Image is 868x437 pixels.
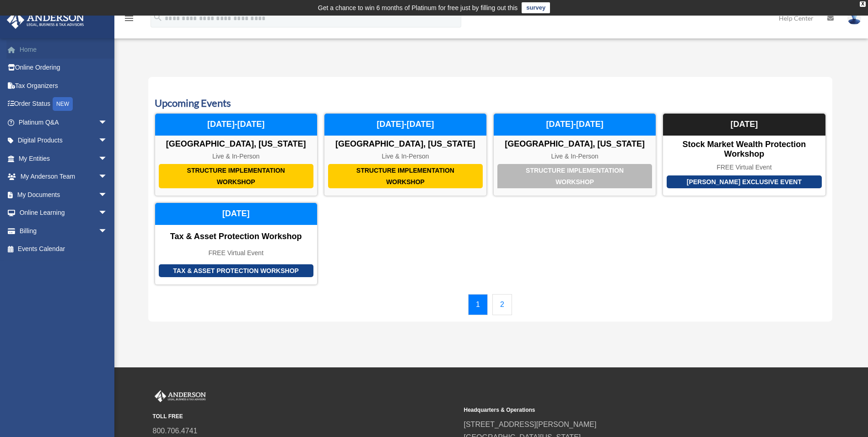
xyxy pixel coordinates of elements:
[464,421,597,428] a: [STREET_ADDRESS][PERSON_NAME]
[6,95,121,114] a: Order StatusNEW
[324,113,487,196] a: Structure Implementation Workshop [GEOGRAPHIC_DATA], [US_STATE] Live & In-Person [DATE]-[DATE]
[153,390,208,402] img: Anderson Advisors Platinum Portal
[318,2,518,13] div: Get a chance to win 6 months of Platinum for free just by filling out this
[155,113,318,196] a: Structure Implementation Workshop [GEOGRAPHIC_DATA], [US_STATE] Live & In-Person [DATE]-[DATE]
[324,114,486,136] div: [DATE]-[DATE]
[4,11,87,29] img: Anderson Advisors Platinum Portal
[159,264,313,278] div: Tax & Asset Protection Workshop
[860,1,866,7] div: close
[6,222,121,240] a: Billingarrow_drop_down
[6,168,121,186] a: My Anderson Teamarrow_drop_down
[98,186,117,204] span: arrow_drop_down
[497,164,652,188] div: Structure Implementation Workshop
[124,13,135,24] i: menu
[6,186,121,204] a: My Documentsarrow_drop_down
[153,12,163,22] i: search
[847,11,861,25] img: User Pic
[663,113,825,196] a: [PERSON_NAME] Exclusive Event Stock Market Wealth Protection Workshop FREE Virtual Event [DATE]
[155,203,317,225] div: [DATE]
[153,427,198,435] a: 800.706.4741
[6,59,121,77] a: Online Ordering
[328,164,483,188] div: Structure Implementation Workshop
[6,240,117,258] a: Events Calendar
[155,114,317,136] div: [DATE]-[DATE]
[98,113,117,132] span: arrow_drop_down
[494,114,656,136] div: [DATE]-[DATE]
[98,204,117,223] span: arrow_drop_down
[155,139,317,149] div: [GEOGRAPHIC_DATA], [US_STATE]
[494,153,656,160] div: Live & In-Person
[98,168,117,186] span: arrow_drop_down
[663,140,825,159] div: Stock Market Wealth Protection Workshop
[663,114,825,136] div: [DATE]
[6,113,121,131] a: Platinum Q&Aarrow_drop_down
[155,232,317,242] div: Tax & Asset Protection Workshop
[6,40,121,59] a: Home
[98,131,117,150] span: arrow_drop_down
[98,149,117,168] span: arrow_drop_down
[98,222,117,240] span: arrow_drop_down
[663,164,825,171] div: FREE Virtual Event
[667,175,821,189] div: [PERSON_NAME] Exclusive Event
[6,76,121,95] a: Tax Organizers
[464,405,769,415] small: Headquarters & Operations
[468,294,488,315] a: 1
[6,131,121,150] a: Digital Productsarrow_drop_down
[124,16,135,24] a: menu
[324,139,486,149] div: [GEOGRAPHIC_DATA], [US_STATE]
[522,2,550,13] a: survey
[155,153,317,160] div: Live & In-Person
[155,96,826,110] h3: Upcoming Events
[6,149,121,168] a: My Entitiesarrow_drop_down
[53,97,73,111] div: NEW
[153,412,458,421] small: TOLL FREE
[159,164,313,188] div: Structure Implementation Workshop
[494,139,656,149] div: [GEOGRAPHIC_DATA], [US_STATE]
[492,294,512,315] a: 2
[155,202,318,285] a: Tax & Asset Protection Workshop Tax & Asset Protection Workshop FREE Virtual Event [DATE]
[324,153,486,160] div: Live & In-Person
[155,249,317,257] div: FREE Virtual Event
[6,204,121,222] a: Online Learningarrow_drop_down
[493,113,656,196] a: Structure Implementation Workshop [GEOGRAPHIC_DATA], [US_STATE] Live & In-Person [DATE]-[DATE]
